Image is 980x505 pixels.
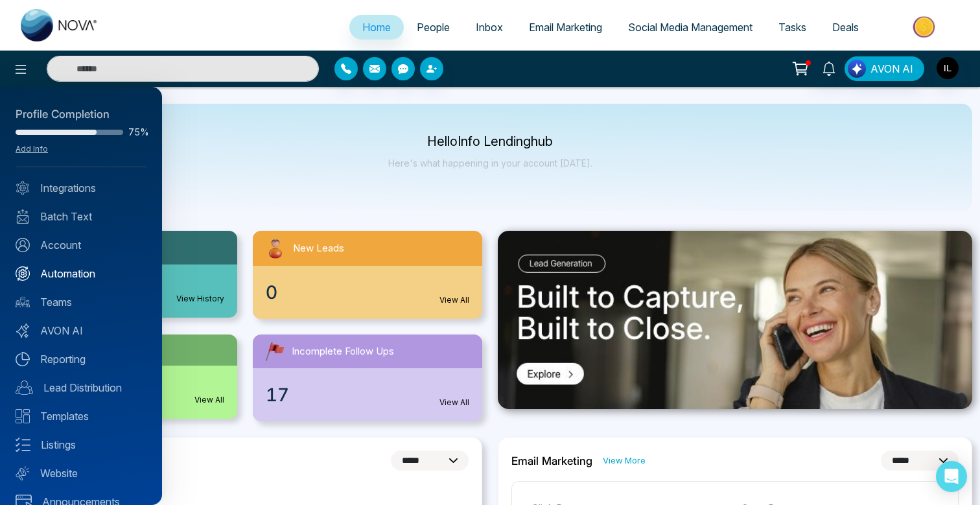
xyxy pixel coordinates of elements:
[16,466,30,480] img: Website.svg
[128,128,146,137] span: 75%
[16,209,30,224] img: batch_text_white.png
[16,294,146,310] a: Teams
[16,266,146,281] a: Automation
[16,106,146,123] div: Profile Completion
[16,238,30,252] img: Account.svg
[16,352,30,366] img: Reporting.svg
[16,237,146,253] a: Account
[16,438,30,452] img: Listings.svg
[16,323,30,338] img: Avon-AI.svg
[16,408,146,424] a: Templates
[16,266,30,281] img: Automation.svg
[16,144,48,154] a: Add Info
[16,380,146,395] a: Lead Distribution
[16,295,30,309] img: team.svg
[16,181,30,195] img: Integrated.svg
[16,409,30,423] img: Templates.svg
[936,461,967,492] div: Open Intercom Messenger
[16,351,146,367] a: Reporting
[16,209,146,224] a: Batch Text
[16,323,146,338] a: AVON AI
[16,180,146,196] a: Integrations
[16,437,146,452] a: Listings
[16,381,33,395] img: Lead-dist.svg
[16,465,146,481] a: Website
